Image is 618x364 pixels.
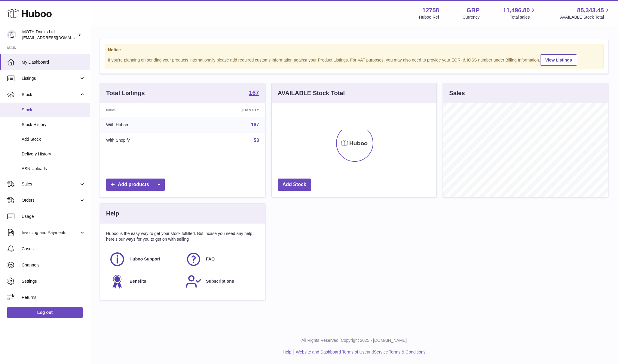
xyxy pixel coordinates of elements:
span: FAQ [206,256,215,262]
span: Huboo Support [130,256,160,262]
a: Service Terms & Conditions [374,350,426,354]
strong: 12758 [422,6,439,14]
a: Subscriptions [185,273,256,290]
span: Cases [22,246,85,252]
a: FAQ [185,251,256,267]
a: 167 [251,122,259,127]
a: Huboo Support [109,251,179,267]
a: View Listings [540,54,577,66]
a: Add products [106,179,165,191]
div: Currency [463,14,480,20]
h3: Sales [449,89,465,97]
p: All Rights Reserved. Copyright 2025 - [DOMAIN_NAME] [95,338,613,343]
span: Stock [22,92,79,98]
span: Add Stock [22,137,85,142]
span: Usage [22,214,85,219]
td: With Shopify [100,133,189,148]
h3: Total Listings [106,89,145,97]
a: 85,343.45 AVAILABLE Stock Total [560,6,611,20]
span: Subscriptions [206,278,234,284]
span: Settings [22,278,85,284]
span: Stock [22,107,85,113]
span: 11,496.80 [503,6,530,14]
span: My Dashboard [22,59,85,65]
a: Add Stock [278,179,311,191]
h3: Help [106,209,119,218]
span: Returns [22,295,85,300]
a: Benefits [109,273,179,290]
span: Total sales [510,14,537,20]
span: [EMAIL_ADDRESS][DOMAIN_NAME] [22,35,88,40]
strong: Notice [108,47,600,53]
a: Help [283,350,292,354]
div: Huboo Ref [419,14,439,20]
span: Benefits [130,278,146,284]
span: Listings [22,76,79,81]
span: Invoicing and Payments [22,230,79,236]
span: Delivery History [22,151,85,157]
span: AVAILABLE Stock Total [560,14,611,20]
strong: GBP [467,6,479,14]
a: 11,496.80 Total sales [503,6,537,20]
th: Quantity [189,103,265,117]
p: Huboo is the easy way to get your stock fulfilled. But incase you need any help here's our ways f... [106,231,259,242]
span: Sales [22,181,79,187]
span: Channels [22,262,85,268]
a: 53 [254,138,259,143]
div: MOTH Drinks Ltd [22,29,76,41]
a: Website and Dashboard Terms of Use [296,350,367,354]
div: If you're planning on sending your products internationally please add required customs informati... [108,53,600,66]
li: and [294,349,425,355]
span: Orders [22,197,79,203]
h3: AVAILABLE Stock Total [278,89,345,97]
a: Log out [7,307,83,318]
strong: 167 [249,90,259,96]
td: With Huboo [100,117,189,133]
span: Stock History [22,122,85,128]
span: ASN Uploads [22,166,85,172]
img: orders@mothdrinks.com [7,30,16,39]
span: 85,343.45 [577,6,604,14]
th: Name [100,103,189,117]
a: 167 [249,90,259,97]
